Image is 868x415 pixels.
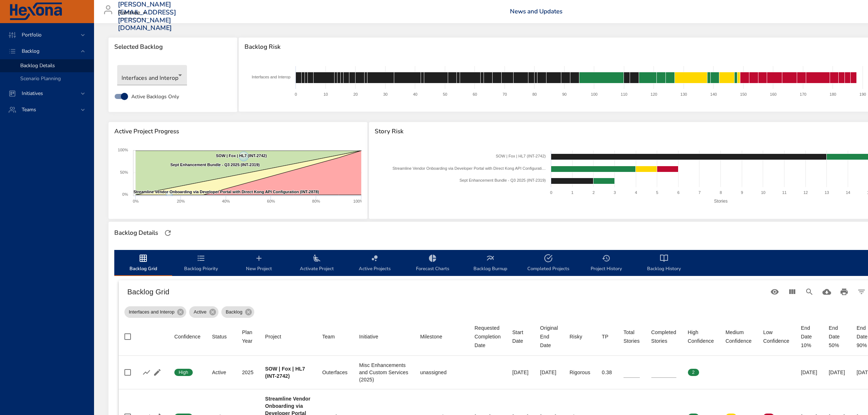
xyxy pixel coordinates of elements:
text: 20% [177,199,185,203]
h6: Backlog Grid [127,286,766,298]
div: Interfaces and Interop [117,65,187,85]
div: Sort [322,332,335,341]
div: Start Date [512,328,528,345]
text: 90 [562,92,567,96]
span: Backlog Grid [119,254,168,273]
text: 130 [681,92,687,96]
text: 10 [324,92,328,96]
text: 70 [503,92,507,96]
div: Status [212,332,227,341]
div: Backlog Details [112,227,160,239]
button: Standard Views [766,283,783,301]
span: High [174,369,193,376]
div: Plan Year [242,328,254,345]
div: Raintree [118,7,149,19]
text: 100% [118,148,128,152]
div: [DATE] [829,369,845,376]
text: Sept Enhancement Bundle - Q3 2025 (INT-2319) [459,178,545,182]
div: End Date 50% [829,324,845,350]
b: SOW | Fox | HL7 (INT-2742) [265,366,305,379]
span: Status [212,332,230,341]
span: Initiative [359,332,409,341]
div: Team [322,332,335,341]
button: Edit Project Details [152,367,163,378]
div: Outerfaces [322,369,348,376]
text: 50 [443,92,447,96]
span: Initiatives [16,90,49,97]
text: 7 [698,190,701,195]
text: 180 [830,92,836,96]
div: Active [212,369,230,376]
text: 10 [761,190,765,195]
span: Active Projects [350,254,399,273]
text: SOW | Fox | HL7 (INT-2742) [216,154,267,158]
button: Search [801,283,818,301]
text: 160 [770,92,776,96]
img: Hexona [9,3,63,21]
text: 80 [532,92,537,96]
text: 100% [353,199,363,203]
div: 0.38 [602,369,612,376]
text: Streamline Vendor Onboarding via Developer Portal with Direct Kong API Configurati… [392,166,546,170]
text: Sept Enhancement Bundle - Q3 2025 (INT-2319) [170,163,260,167]
text: 110 [621,92,627,96]
span: Forecast Charts [408,254,457,273]
text: 60 [473,92,477,96]
div: [DATE] [512,369,528,376]
div: [DATE] [540,369,558,376]
span: Active Backlogs Only [131,93,179,100]
div: Project [265,332,281,341]
span: New Project [234,254,284,273]
div: Sort [570,332,582,341]
div: Sort [763,328,789,345]
span: Project History [582,254,631,273]
text: 40% [222,199,230,203]
div: 2025 [242,369,254,376]
div: Misc Enhancements and Custom Services (2025) [359,362,409,383]
button: Refresh Page [162,228,173,238]
div: Sort [540,324,558,350]
div: Total Stories [624,328,640,345]
text: 150 [740,92,747,96]
div: Risky [570,332,582,341]
div: Sort [512,328,528,345]
button: Download CSV [818,283,835,301]
text: 40 [413,92,417,96]
div: Original End Date [540,324,558,350]
span: Activate Project [292,254,341,273]
span: Backlog History [639,254,689,273]
span: Active Project Progress [114,128,362,135]
div: Sort [475,324,501,350]
text: 80% [312,199,320,203]
text: 0 [550,190,552,195]
text: SOW | Fox | HL7 (INT-2742) [496,154,546,158]
text: 8 [720,190,722,195]
text: 190 [860,92,866,96]
text: 14 [846,190,850,195]
text: 11 [782,190,787,195]
div: Initiative [359,332,378,341]
text: 0 [295,92,297,96]
a: News and Updates [510,7,562,16]
div: End Date 10% [801,324,817,350]
text: 1 [571,190,573,195]
span: Risky [570,332,590,341]
div: Backlog [221,306,254,318]
text: 50% [120,170,128,174]
text: 0% [122,192,128,196]
span: High Confidence [688,328,714,345]
text: 30 [383,92,388,96]
div: Low Confidence [763,328,789,345]
span: 0 [726,369,737,376]
span: Active [189,308,210,316]
text: 6 [677,190,680,195]
button: View Columns [783,283,801,301]
text: 3 [614,190,616,195]
div: Rigorous [570,369,590,376]
text: 5 [656,190,658,195]
text: 100 [591,92,597,96]
text: Interfaces and Interop [252,75,290,79]
span: Completed Projects [524,254,573,273]
text: 170 [800,92,807,96]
